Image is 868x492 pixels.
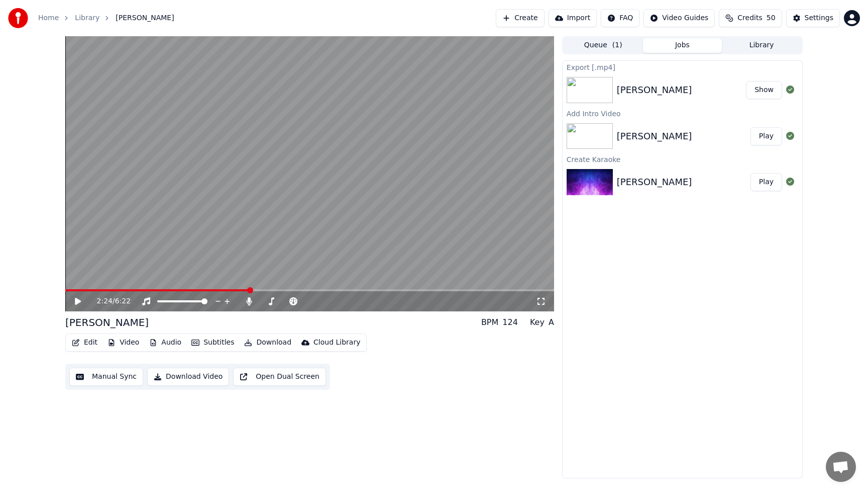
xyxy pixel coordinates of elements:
[187,336,238,350] button: Subtitles
[549,9,597,27] button: Import
[719,9,782,27] button: Credits50
[617,129,692,143] div: [PERSON_NAME]
[564,38,643,53] button: Queue
[737,13,762,23] span: Credits
[767,13,776,23] span: 50
[240,336,295,350] button: Download
[563,61,802,73] div: Export [.mp4]
[826,452,856,482] div: Open chat
[612,40,622,50] span: ( 1 )
[145,336,185,350] button: Audio
[97,296,113,306] span: 2:24
[746,81,782,99] button: Show
[722,38,801,53] button: Library
[643,9,715,27] button: Video Guides
[563,153,802,165] div: Create Karaoke
[617,83,692,97] div: [PERSON_NAME]
[750,127,782,145] button: Play
[313,338,360,348] div: Cloud Library
[68,336,101,350] button: Edit
[8,8,28,28] img: youka
[481,316,498,329] div: BPM
[147,368,229,386] button: Download Video
[643,38,722,53] button: Jobs
[549,316,554,329] div: A
[750,173,782,191] button: Play
[601,9,639,27] button: FAQ
[617,175,692,189] div: [PERSON_NAME]
[97,296,121,306] div: /
[233,368,326,386] button: Open Dual Screen
[530,316,545,329] div: Key
[496,9,545,27] button: Create
[38,13,59,23] a: Home
[38,13,174,23] nav: breadcrumb
[502,316,518,329] div: 124
[805,13,833,23] div: Settings
[65,315,149,330] div: [PERSON_NAME]
[116,13,174,23] span: [PERSON_NAME]
[115,296,131,306] span: 6:22
[69,368,143,386] button: Manual Sync
[75,13,99,23] a: Library
[786,9,840,27] button: Settings
[103,336,143,350] button: Video
[563,107,802,119] div: Add Intro Video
